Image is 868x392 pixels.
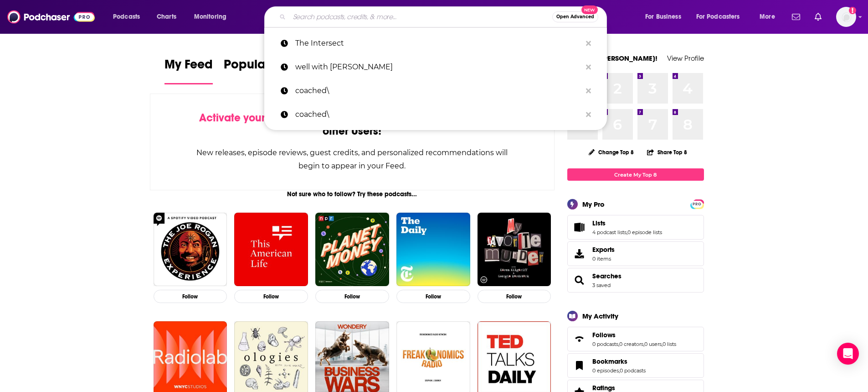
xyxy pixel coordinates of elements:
a: PRO [692,200,703,207]
a: 4 podcast lists [592,229,627,235]
a: View Profile [667,54,704,63]
a: 0 episode lists [627,229,662,235]
span: 0 items [592,256,615,262]
button: Change Top 8 [583,146,640,158]
span: Logged in as RiverheadPublicity [836,7,856,27]
img: This American Life [234,213,308,287]
span: New [581,5,598,14]
a: well with [PERSON_NAME] [264,55,607,79]
p: coached\ [295,103,581,126]
img: My Favorite Murder with Karen Kilgariff and Georgia Hardstark [478,213,551,287]
div: Open Intercom Messenger [837,343,859,365]
a: Searches [592,272,621,280]
a: Charts [151,10,182,24]
a: Bookmarks [592,357,646,366]
img: User Profile [836,7,856,27]
div: Not sure who to follow? Try these podcasts... [150,190,555,198]
span: For Business [645,10,681,23]
span: Popular Feed [224,57,301,78]
button: Follow [478,290,551,303]
a: 0 users [644,341,662,347]
a: Follows [570,333,589,345]
button: Follow [234,290,308,303]
button: Show profile menu [836,7,856,27]
a: 0 podcasts [592,341,618,347]
img: The Daily [396,213,470,287]
button: open menu [188,10,238,24]
span: PRO [692,201,703,208]
span: Podcasts [113,10,140,23]
a: Lists [570,221,589,234]
span: Searches [567,268,704,293]
a: 0 episodes [592,367,619,374]
span: , [627,229,627,235]
svg: Add a profile image [849,7,856,14]
div: My Activity [582,312,618,320]
a: 3 saved [592,282,611,288]
div: New releases, episode reviews, guest credits, and personalized recommendations will begin to appe... [196,146,509,172]
span: Open Advanced [556,15,594,19]
a: Follows [592,331,676,339]
a: The Intersect [264,31,607,55]
span: Exports [570,247,589,260]
p: coached\ [295,79,581,103]
p: The Intersect [295,31,581,55]
span: , [662,341,663,347]
p: well with arielle [295,55,581,79]
a: Searches [570,274,589,287]
button: open menu [107,10,152,24]
span: Follows [592,331,616,339]
span: Activate your Feed [199,111,293,125]
button: Follow [315,290,389,303]
span: Charts [157,10,176,23]
a: coached\ [264,103,607,126]
a: Popular Feed [224,57,301,84]
a: Lists [592,219,662,227]
span: Exports [592,246,615,254]
span: Follows [567,327,704,351]
button: Follow [154,290,227,303]
span: More [760,10,775,23]
div: Search podcasts, credits, & more... [273,6,616,27]
span: Lists [592,219,606,227]
div: by following Podcasts, Creators, Lists, and other Users! [196,111,509,138]
a: Welcome [PERSON_NAME]! [567,54,657,63]
span: Ratings [592,384,615,392]
a: coached\ [264,79,607,103]
span: My Feed [164,57,213,78]
button: open menu [690,10,753,24]
a: 0 podcasts [620,367,646,374]
button: open menu [639,10,693,24]
img: Planet Money [315,213,389,287]
button: Share Top 8 [647,143,688,161]
div: My Pro [582,200,605,209]
button: Open AdvancedNew [552,11,598,22]
a: Ratings [592,384,646,392]
span: , [618,341,619,347]
span: , [619,367,620,374]
img: The Joe Rogan Experience [154,213,227,287]
img: Podchaser - Follow, Share and Rate Podcasts [7,8,95,26]
span: Lists [567,215,704,240]
span: Monitoring [194,10,226,23]
a: Bookmarks [570,359,589,372]
span: , [643,341,644,347]
span: For Podcasters [696,10,740,23]
a: Show notifications dropdown [788,9,804,25]
input: Search podcasts, credits, & more... [289,10,552,24]
button: open menu [753,10,786,24]
a: Create My Top 8 [567,168,704,181]
a: Show notifications dropdown [811,9,825,25]
a: My Feed [164,57,213,84]
a: Exports [567,241,704,266]
span: Bookmarks [567,353,704,378]
a: 0 creators [619,341,643,347]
